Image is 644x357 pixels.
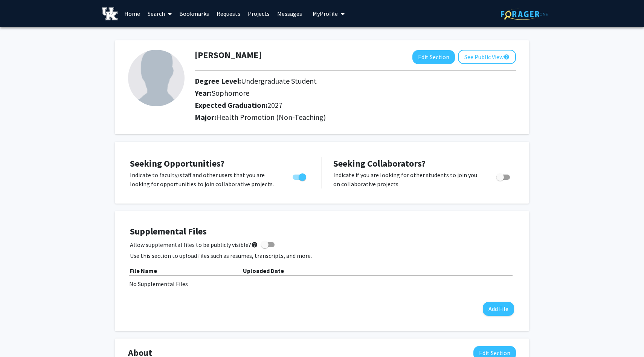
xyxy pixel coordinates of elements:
a: Messages [273,0,306,27]
img: Profile Picture [128,50,185,106]
h4: Supplemental Files [130,226,514,237]
button: Add File [483,302,514,316]
p: Use this section to upload files such as resumes, transcripts, and more. [130,251,514,260]
span: Sophomore [212,88,249,98]
a: Projects [244,0,273,27]
h2: Degree Level: [195,77,482,86]
h1: [PERSON_NAME] [195,50,262,61]
mat-icon: help [504,52,510,61]
span: Health Promotion (Non-Teaching) [216,112,326,122]
a: Search [144,0,175,27]
p: Indicate if you are looking for other students to join you on collaborative projects. [333,170,482,188]
span: Seeking Collaborators? [333,158,426,169]
span: Allow supplemental files to be publicly visible? [130,240,258,249]
h2: Year: [195,89,482,98]
div: Toggle [290,170,310,182]
iframe: Chat [6,323,32,351]
div: Toggle [493,170,514,182]
b: File Name [130,267,157,274]
button: See Public View [458,50,516,64]
a: Requests [213,0,244,27]
img: University of Kentucky Logo [102,7,118,20]
h2: Expected Graduation: [195,101,482,110]
b: Uploaded Date [243,267,284,274]
span: Undergraduate Student [241,76,317,86]
span: Seeking Opportunities? [130,158,224,169]
p: Indicate to faculty/staff and other users that you are looking for opportunities to join collabor... [130,170,278,188]
h2: Major: [195,113,516,122]
div: No Supplemental Files [129,279,515,288]
span: My Profile [313,10,338,17]
span: 2027 [267,100,282,110]
img: ForagerOne Logo [501,8,548,20]
a: Home [121,0,144,27]
mat-icon: help [251,240,258,249]
button: Edit Section [412,50,455,64]
a: Bookmarks [175,0,213,27]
